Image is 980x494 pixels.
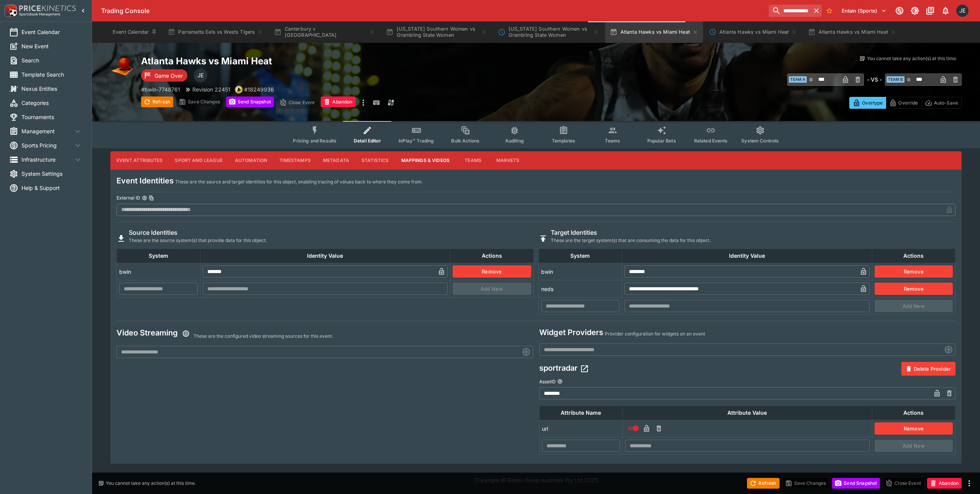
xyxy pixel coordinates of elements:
[21,113,82,121] span: Tournaments
[898,99,918,107] p: Override
[381,21,492,43] button: [US_STATE] Southern Women vs Grambling State Women
[893,4,906,18] button: Connected to PK
[539,362,591,376] h4: sportradar
[538,249,622,263] th: System
[269,21,380,43] button: Canterbury v [GEOGRAPHIC_DATA]
[451,138,479,144] span: Bulk Actions
[101,7,766,15] div: Trading Console
[21,184,82,192] span: Help & Support
[875,283,953,295] button: Remove
[539,406,622,420] th: Attribute Name
[244,85,274,93] p: Copy To Clipboard
[192,85,230,93] p: Revision 22451
[399,138,434,144] span: InPlay™ Trading
[450,249,534,263] th: Actions
[355,151,395,170] button: Statistics
[939,4,952,18] button: Notifications
[901,362,955,376] button: Delete Provider
[2,3,18,18] img: PriceKinetics Logo
[21,155,73,164] span: Infrastructure
[923,4,937,18] button: Documentation
[354,138,381,144] span: Detail Editor
[622,249,872,263] th: Identity Value
[934,99,958,107] p: Auto-Save
[539,327,603,337] h4: Widget Providers
[106,480,196,487] p: You cannot take any action(s) at this time.
[551,237,711,244] span: These are the target system(s) that are consuming the data for this object.
[875,422,953,435] button: Remove
[505,138,524,144] span: Auditing
[200,249,450,263] th: Identity Value
[837,5,891,17] button: Select Tenant
[538,280,622,298] td: neds
[872,406,955,420] th: Actions
[141,85,180,93] p: Copy To Clipboard
[321,97,355,107] button: Abandon
[169,151,228,170] button: Sport and League
[867,75,882,83] h6: - VS -
[117,249,200,263] th: System
[832,478,880,489] button: Send Snapshot
[605,138,620,144] span: Teams
[21,170,82,178] span: System Settings
[321,98,355,105] span: Mark an event as closed and abandoned.
[769,5,811,17] input: search
[849,97,886,109] button: Overtype
[956,5,969,17] div: James Edlin
[823,5,836,17] button: No Bookmarks
[194,69,207,82] div: James Edlin
[605,21,703,43] button: Atlanta Hawks vs Miami Heat
[117,195,140,201] p: External ID
[395,151,456,170] button: Mappings & Videos
[493,21,604,43] button: Texas Southern Women vs Grambling State Women
[21,85,82,93] span: Nexus Entities
[647,138,676,144] span: Popular Bets
[539,378,556,385] p: AssetID
[557,379,563,384] button: AssetID
[886,97,921,109] button: Override
[747,478,779,489] button: Refresh
[453,265,531,278] button: Remove
[886,76,904,83] span: Team B
[21,127,73,135] span: Management
[142,195,147,201] button: External IDCopy To Clipboard
[235,86,242,93] img: bwin.png
[921,97,962,109] button: Auto-Save
[117,263,200,280] td: bwin
[954,2,971,19] button: James Edlin
[141,97,173,107] button: Refresh
[875,265,953,278] button: Remove
[21,56,82,64] span: Search
[287,121,785,148] div: Event type filters
[21,141,73,149] span: Sports Pricing
[927,479,962,486] span: Mark an event as closed and abandoned.
[359,97,368,109] button: more
[605,330,705,338] p: Provider configuration for widgets on an event
[872,249,955,263] th: Actions
[965,479,974,488] button: more
[849,97,962,109] div: Start From
[867,55,957,62] p: You cannot take any action(s) at this time.
[490,151,525,170] button: Markets
[194,332,333,340] p: These are the configured video streaming sources for this event.
[694,138,727,144] span: Related Events
[789,76,807,83] span: Team A
[226,97,274,107] button: Send Snapshot
[235,86,243,93] div: bwin
[19,13,61,16] img: Sportsbook Management
[21,28,82,36] span: Event Calendar
[229,151,274,170] button: Automation
[21,42,82,50] span: New Event
[456,151,490,170] button: Teams
[163,21,268,43] button: Parramatta Eels vs Wests Tigers
[110,55,135,80] img: basketball.png
[154,72,183,80] p: Game Over
[741,138,779,144] span: System Controls
[538,263,622,280] td: bwin
[552,138,575,144] span: Templates
[862,99,883,107] p: Overtype
[117,176,174,186] h4: Event Identities
[273,151,317,170] button: Timestamps
[108,21,162,43] button: Event Calendar
[21,70,82,79] span: Template Search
